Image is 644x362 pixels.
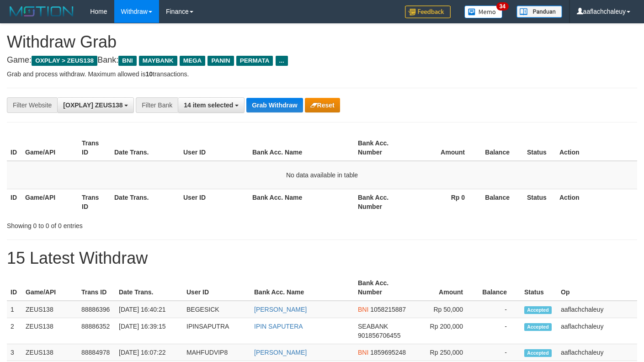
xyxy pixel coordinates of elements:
[521,275,557,301] th: Status
[7,344,22,361] td: 3
[523,189,556,215] th: Status
[111,189,180,215] th: Date Trans.
[557,301,637,318] td: aaflachchaleuy
[523,135,556,161] th: Status
[7,135,21,161] th: ID
[57,97,134,113] button: [OXPLAY] ZEUS138
[305,98,340,112] button: Reset
[78,275,115,301] th: Trans ID
[139,56,177,66] span: MAYBANK
[180,189,249,215] th: User ID
[477,275,521,301] th: Balance
[557,318,637,344] td: aaflachchaleuy
[111,135,180,161] th: Date Trans.
[7,189,21,215] th: ID
[358,349,368,356] span: BNI
[7,5,76,18] img: MOTION_logo.png
[410,301,477,318] td: Rp 50,000
[178,97,245,113] button: 14 item selected
[246,98,303,112] button: Grab Withdraw
[410,275,477,301] th: Amount
[115,318,183,344] td: [DATE] 16:39:15
[354,135,411,161] th: Bank Acc. Number
[410,344,477,361] td: Rp 250,000
[411,189,479,215] th: Rp 0
[477,301,521,318] td: -
[183,344,250,361] td: MAHFUDVIP8
[21,189,78,215] th: Game/API
[184,101,233,109] span: 14 item selected
[557,275,637,301] th: Op
[236,56,273,66] span: PERMATA
[7,275,22,301] th: ID
[78,301,115,318] td: 88886396
[7,33,637,51] h1: Withdraw Grab
[524,323,552,331] span: Accepted
[411,135,479,161] th: Amount
[249,189,354,215] th: Bank Acc. Name
[524,306,552,314] span: Accepted
[7,301,22,318] td: 1
[358,306,368,313] span: BNI
[477,318,521,344] td: -
[516,5,562,18] img: panduan.png
[358,323,388,330] span: SEABANK
[250,275,354,301] th: Bank Acc. Name
[180,135,249,161] th: User ID
[370,349,406,356] span: Copy 1859695248 to clipboard
[410,318,477,344] td: Rp 200,000
[183,301,250,318] td: BEGESICK
[32,56,97,66] span: OXPLAY > ZEUS138
[7,218,261,230] div: Showing 0 to 0 of 0 entries
[7,69,637,79] p: Grab and process withdraw. Maximum allowed is transactions.
[78,189,111,215] th: Trans ID
[524,349,552,357] span: Accepted
[145,70,153,78] strong: 10
[249,135,354,161] th: Bank Acc. Name
[477,344,521,361] td: -
[7,249,637,267] h1: 15 Latest Withdraw
[115,344,183,361] td: [DATE] 16:07:22
[479,189,523,215] th: Balance
[370,306,406,313] span: Copy 1058215887 to clipboard
[254,349,307,356] a: [PERSON_NAME]
[7,56,637,65] h4: Game: Bank:
[7,161,637,189] td: No data available in table
[464,5,503,18] img: Button%20Memo.svg
[405,5,451,18] img: Feedback.jpg
[180,56,206,66] span: MEGA
[479,135,523,161] th: Balance
[78,344,115,361] td: 88884978
[208,56,234,66] span: PANIN
[183,318,250,344] td: IPINSAPUTRA
[254,323,303,330] a: IPIN SAPUTERA
[22,275,78,301] th: Game/API
[118,56,136,66] span: BNI
[354,275,410,301] th: Bank Acc. Number
[21,135,78,161] th: Game/API
[556,189,637,215] th: Action
[557,344,637,361] td: aaflachchaleuy
[354,189,411,215] th: Bank Acc. Number
[496,2,509,11] span: 34
[7,97,57,113] div: Filter Website
[136,97,178,113] div: Filter Bank
[78,135,111,161] th: Trans ID
[358,332,400,339] span: Copy 901856706455 to clipboard
[63,101,122,109] span: [OXPLAY] ZEUS138
[276,56,288,66] span: ...
[254,306,307,313] a: [PERSON_NAME]
[183,275,250,301] th: User ID
[78,318,115,344] td: 88886352
[115,275,183,301] th: Date Trans.
[115,301,183,318] td: [DATE] 16:40:21
[7,318,22,344] td: 2
[556,135,637,161] th: Action
[22,301,78,318] td: ZEUS138
[22,344,78,361] td: ZEUS138
[22,318,78,344] td: ZEUS138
